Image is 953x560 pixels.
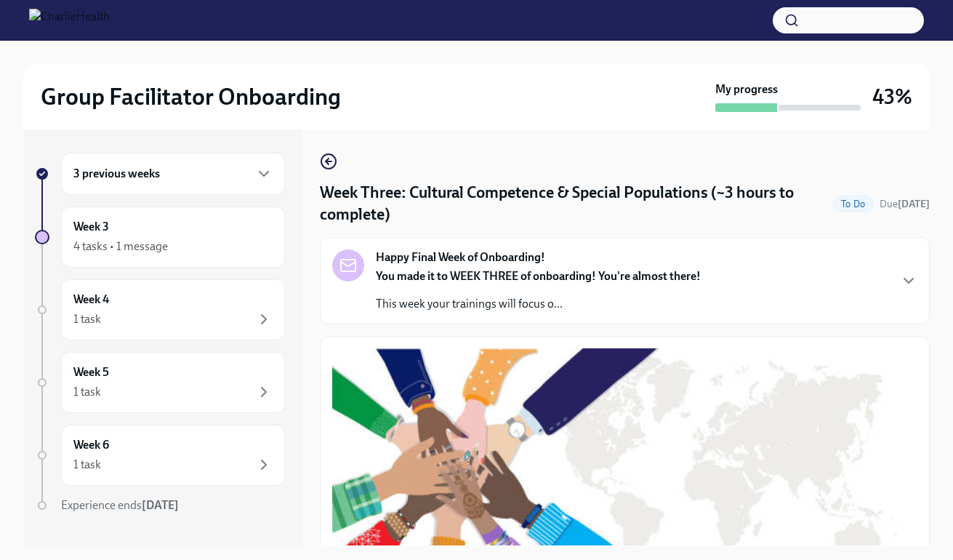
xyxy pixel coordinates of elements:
p: This week your trainings will focus o... [376,296,701,312]
h3: 43% [872,84,912,110]
h4: Week Three: Cultural Competence & Special Populations (~3 hours to complete) [320,182,827,225]
span: Due [880,198,930,210]
h6: Week 4 [73,292,109,308]
img: CharlieHealth [29,9,110,32]
span: To Do [832,199,874,209]
div: 1 task [73,311,101,327]
strong: [DATE] [142,498,179,512]
div: 4 tasks • 1 message [73,239,168,255]
div: 3 previous weeks [61,153,285,195]
h6: 3 previous weeks [73,166,160,182]
strong: You made it to WEEK THREE of onboarding! You're almost there! [376,269,701,283]
a: Week 51 task [35,352,285,413]
a: Week 41 task [35,279,285,340]
strong: [DATE] [898,198,930,210]
h6: Week 3 [73,219,109,235]
a: Week 34 tasks • 1 message [35,207,285,268]
h6: Week 6 [73,437,109,453]
div: 1 task [73,384,101,400]
strong: My progress [715,81,778,97]
h6: Week 5 [73,364,109,380]
h2: Group Facilitator Onboarding [41,82,341,111]
a: Week 61 task [35,425,285,486]
div: 1 task [73,457,101,473]
span: Experience ends [61,498,179,512]
strong: Happy Final Week of Onboarding! [376,249,545,265]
